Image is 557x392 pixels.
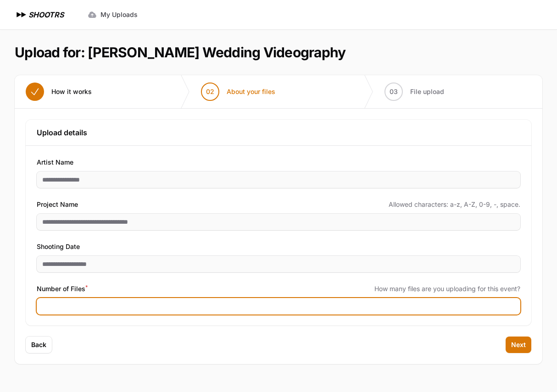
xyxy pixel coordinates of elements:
[15,9,28,20] img: SHOOTRS
[227,87,275,96] span: About your files
[190,75,286,108] button: 02 About your files
[506,337,531,353] button: Next
[31,340,46,349] span: Back
[15,75,103,108] button: How it works
[28,9,64,20] h1: SHOOTRS
[389,200,520,209] span: Allowed characters: a-z, A-Z, 0-9, -, space.
[390,87,398,96] span: 03
[37,157,73,168] span: Artist Name
[37,199,78,210] span: Project Name
[15,44,345,61] h1: Upload for: [PERSON_NAME] Wedding Videography
[26,337,52,353] button: Back
[373,75,455,108] button: 03 File upload
[410,87,444,96] span: File upload
[37,283,88,294] span: Number of Files
[37,127,520,138] h3: Upload details
[37,241,80,252] span: Shooting Date
[206,87,214,96] span: 02
[15,9,64,20] a: SHOOTRS SHOOTRS
[511,340,526,349] span: Next
[82,6,143,23] a: My Uploads
[51,87,92,96] span: How it works
[374,284,520,293] span: How many files are you uploading for this event?
[100,10,138,19] span: My Uploads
